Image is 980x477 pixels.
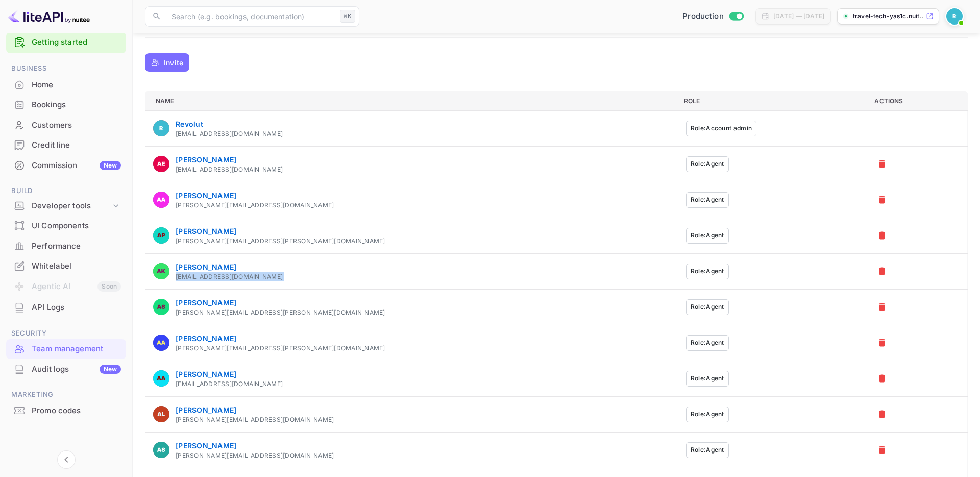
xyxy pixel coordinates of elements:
[176,333,385,344] div: [PERSON_NAME]
[176,297,385,308] div: [PERSON_NAME]
[6,328,126,339] span: Security
[6,63,126,75] span: Business
[32,364,121,375] div: Audit logs
[145,53,189,72] button: Invite
[32,343,121,355] div: Team management
[6,298,126,318] div: API Logs
[686,299,729,315] button: Role:Agent
[32,220,121,232] div: UI Components
[686,407,729,422] button: Role:Agent
[6,156,126,175] a: CommissionNew
[686,156,729,172] button: Role:Agent
[176,404,334,415] div: [PERSON_NAME]
[176,369,283,379] div: [PERSON_NAME]
[6,401,126,420] a: Promo codes
[32,260,121,272] div: Whitelabel
[8,8,90,25] img: LiteAPI logo
[32,120,121,131] div: Customers
[686,442,729,458] button: Role:Agent
[32,405,121,417] div: Promo codes
[176,344,385,353] div: [PERSON_NAME][EMAIL_ADDRESS][PERSON_NAME][DOMAIN_NAME]
[6,401,126,421] div: Promo codes
[176,165,283,174] div: [EMAIL_ADDRESS][DOMAIN_NAME]
[153,227,169,244] img: Abhilash Pathania
[6,197,126,215] div: Developer tools
[176,272,283,281] div: [EMAIL_ADDRESS][DOMAIN_NAME]
[165,6,336,27] input: Search (e.g. bookings, documentation)
[32,139,121,151] div: Credit line
[164,57,183,68] p: Invite
[176,201,334,210] div: [PERSON_NAME][EMAIL_ADDRESS][DOMAIN_NAME]
[6,256,126,275] a: Whitelabel
[6,389,126,400] span: Marketing
[6,298,126,317] a: API Logs
[6,156,126,176] div: CommissionNew
[6,135,126,155] div: Credit line
[676,91,867,110] th: Role
[176,415,334,424] div: [PERSON_NAME][EMAIL_ADDRESS][DOMAIN_NAME]
[32,302,121,314] div: API Logs
[6,339,126,358] a: Team management
[153,442,169,458] img: Amreeta Sahoo
[153,263,169,279] img: Ahefaj Khan
[176,226,385,236] div: [PERSON_NAME]
[57,450,76,469] button: Collapse navigation
[6,360,126,379] div: Audit logsNew
[153,299,169,315] img: akhil sachdeva
[32,200,111,212] div: Developer tools
[32,241,121,252] div: Performance
[773,12,824,21] div: [DATE] — [DATE]
[6,75,126,94] a: Home
[686,264,729,279] button: Role:Agent
[176,451,334,460] div: [PERSON_NAME][EMAIL_ADDRESS][DOMAIN_NAME]
[176,118,283,129] div: Revolut
[853,12,924,21] p: travel-tech-yas1c.nuit...
[176,261,283,272] div: [PERSON_NAME]
[6,360,126,378] a: Audit logsNew
[32,99,121,111] div: Bookings
[176,308,385,317] div: [PERSON_NAME][EMAIL_ADDRESS][PERSON_NAME][DOMAIN_NAME]
[6,95,126,114] a: Bookings
[153,120,169,136] img: Revolut
[153,370,169,387] img: Akshay Advani
[6,236,126,255] a: Performance
[6,339,126,359] div: Team management
[153,406,169,422] img: Alexandru Liciu
[6,32,126,53] div: Getting started
[686,192,729,208] button: Role:Agent
[100,161,121,170] div: New
[153,156,169,172] img: Abdellah Essaidi
[682,11,724,22] span: Production
[6,115,126,135] div: Customers
[176,129,283,138] div: [EMAIL_ADDRESS][DOMAIN_NAME]
[32,160,121,172] div: Commission
[6,115,126,134] a: Customers
[176,190,334,201] div: [PERSON_NAME]
[6,216,126,235] a: UI Components
[686,228,729,244] button: Role:Agent
[176,236,385,246] div: [PERSON_NAME][EMAIL_ADDRESS][PERSON_NAME][DOMAIN_NAME]
[6,236,126,256] div: Performance
[176,440,334,451] div: [PERSON_NAME]
[176,154,283,165] div: [PERSON_NAME]
[100,365,121,374] div: New
[946,8,963,25] img: Revolut
[6,216,126,236] div: UI Components
[32,79,121,91] div: Home
[686,121,756,136] button: Role:Account admin
[866,91,967,110] th: Actions
[6,135,126,154] a: Credit line
[32,37,121,49] a: Getting started
[6,75,126,95] div: Home
[153,192,169,208] img: Abhijith Anilkumar
[176,379,283,389] div: [EMAIL_ADDRESS][DOMAIN_NAME]
[6,185,126,197] span: Build
[6,95,126,115] div: Bookings
[153,335,169,351] img: Akib Ahmed
[145,91,676,110] th: Name
[686,335,729,351] button: Role:Agent
[678,11,747,22] div: Switch to Sandbox mode
[686,371,729,387] button: Role:Agent
[340,10,355,23] div: ⌘K
[6,256,126,276] div: Whitelabel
